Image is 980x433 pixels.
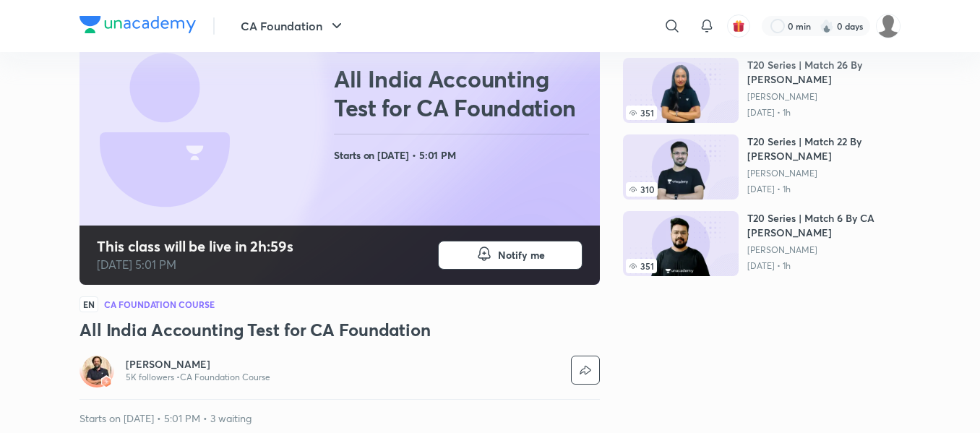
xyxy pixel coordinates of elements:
p: [DATE] • 1h [747,107,901,119]
span: Notify me [498,248,545,262]
span: 351 [626,259,657,273]
a: [PERSON_NAME] [747,91,901,103]
p: [DATE] 5:01 PM [97,256,293,273]
p: [DATE] • 1h [747,184,901,195]
span: 310 [626,182,658,197]
img: avatar [732,20,745,33]
button: Notify me [438,241,583,270]
img: streak [820,19,834,33]
button: avatar [727,14,750,38]
img: Company Logo [79,16,196,33]
h6: T20 Series | Match 26 By [PERSON_NAME] [747,58,901,87]
button: CA Foundation [232,12,354,40]
h4: This class will be live in 2h:59s [97,237,293,256]
a: Company Logo [79,16,196,37]
span: EN [79,296,98,312]
h4: Starts on [DATE] • 5:01 PM [334,146,594,165]
h3: All India Accounting Test for CA Foundation [79,318,600,341]
a: [PERSON_NAME] [747,244,901,256]
h6: T20 Series | Match 6 By CA [PERSON_NAME] [747,211,901,240]
a: [PERSON_NAME] [126,357,270,372]
p: [DATE] • 1h [747,260,901,272]
a: [PERSON_NAME] [747,168,901,179]
h4: CA Foundation Course [104,300,215,309]
img: badge [101,377,111,387]
a: Avatarbadge [79,353,114,387]
p: Starts on [DATE] • 5:01 PM • 3 waiting [79,411,600,426]
h2: All India Accounting Test for CA Foundation [334,64,594,122]
img: Avatar [82,356,111,385]
p: 5K followers • CA Foundation Course [126,372,270,383]
span: 351 [626,106,657,120]
h6: T20 Series | Match 22 By [PERSON_NAME] [747,134,901,163]
img: Syeda Nayareen [876,14,901,38]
